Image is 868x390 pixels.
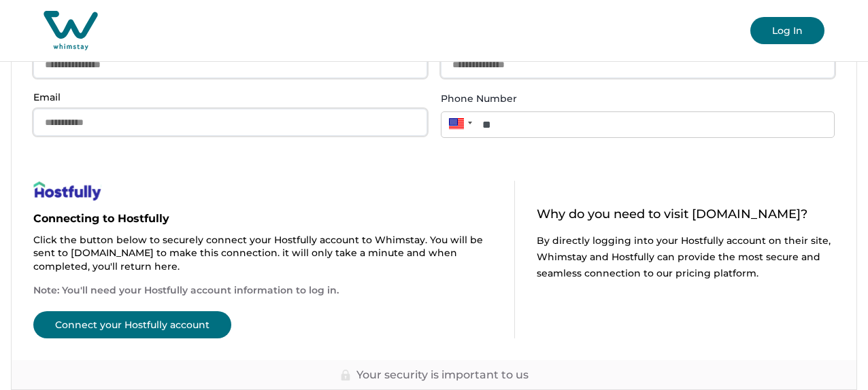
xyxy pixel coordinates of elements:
label: Phone Number [441,92,827,106]
div: United States: + 1 [441,111,476,135]
p: Connecting to Hostfully [33,212,493,226]
p: Your security is important to us [356,368,529,382]
p: By directly logging into your Hostfully account on their site, Whimstay and Hostfully can provide... [537,232,835,281]
p: Click the button below to securely connect your Hostfully account to Whimstay. You will be sent t... [33,234,493,274]
img: Whimstay Host [44,11,98,50]
p: Note: You'll need your Hostfully account information to log in. [33,284,493,298]
p: Why do you need to visit [DOMAIN_NAME]? [537,208,835,221]
p: Email [33,92,419,103]
button: Log In [750,17,824,44]
button: Connect your Hostfully account [33,311,231,338]
img: help-page-image [33,181,101,201]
